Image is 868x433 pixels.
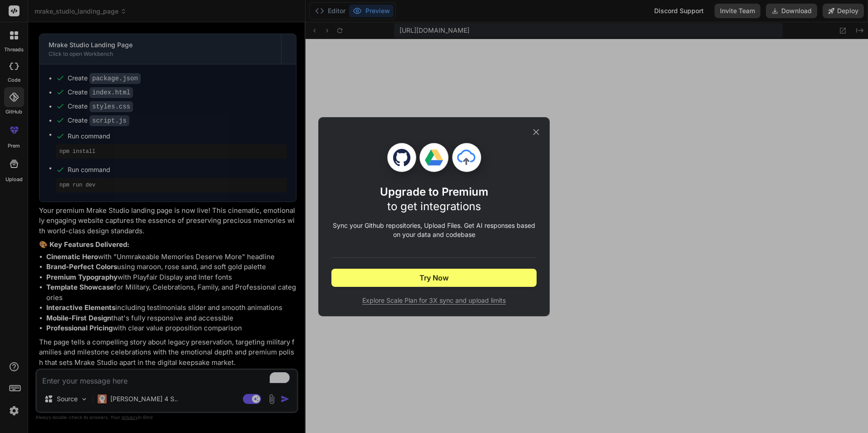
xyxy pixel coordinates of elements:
[380,185,488,214] h1: Upgrade to Premium
[331,269,537,287] button: Try Now
[387,200,481,213] span: to get integrations
[419,272,449,283] span: Try Now
[331,296,537,305] span: Explore Scale Plan for 3X sync and upload limits
[331,221,537,239] p: Sync your Github repositories, Upload Files. Get AI responses based on your data and codebase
